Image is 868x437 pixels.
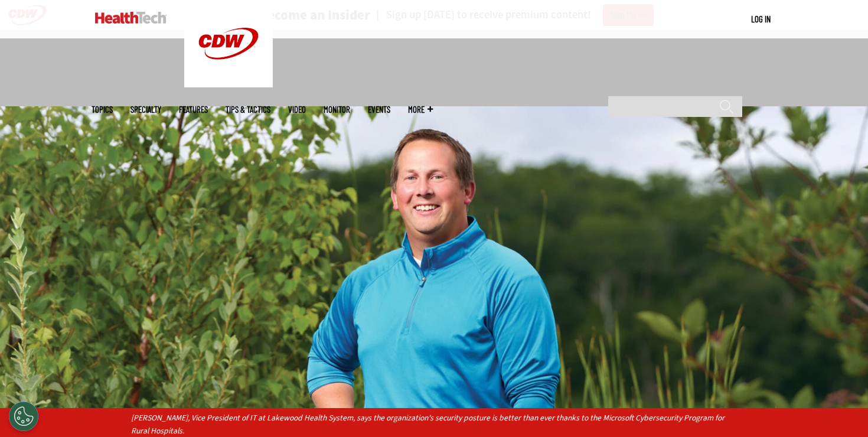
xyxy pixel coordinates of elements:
[9,402,38,431] div: Cookies Settings
[9,402,38,431] button: Open Preferences
[184,78,273,90] a: CDW
[179,105,208,114] a: Features
[751,14,771,24] a: Log in
[95,12,167,24] img: Home
[92,105,113,114] span: Topics
[226,105,270,114] a: Tips & Tactics
[288,105,306,114] a: Video
[130,105,161,114] span: Specialty
[751,13,771,25] div: User menu
[324,105,350,114] a: MonITor
[408,105,433,114] span: More
[368,105,390,114] a: Events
